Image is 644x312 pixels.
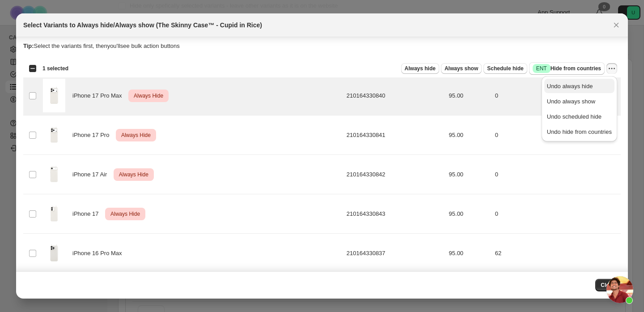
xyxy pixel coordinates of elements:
button: SuccessENTHide from countries [529,62,605,75]
button: Undo always hide [544,79,614,93]
span: 1 selected [42,65,68,72]
td: 210164330837 [344,234,446,273]
td: 95.00 [446,155,492,194]
span: Always show [445,65,478,72]
button: Always hide [401,63,439,74]
button: Undo scheduled hide [544,109,614,124]
span: iPhone 17 Pro Max [72,91,127,100]
td: 62 [492,234,621,273]
span: iPhone 17 Pro [72,131,114,140]
td: 0 [492,194,621,234]
td: 0 [492,115,621,155]
h2: Select Variants to Always hide/Always show (The Skinny Case™ - Cupid in Rice) [23,21,262,30]
button: Close [595,279,621,291]
td: 0 [492,76,621,115]
img: the-skinny-case-cupid-in-rice-5257889.png [43,158,65,191]
span: Undo hide from countries [547,128,612,135]
td: 210164330842 [344,155,446,194]
img: the-skinny-case-cupid-in-rice-951288.png [43,236,65,270]
span: iPhone 17 Air [72,170,112,179]
span: iPhone 17 [72,209,103,218]
span: Always Hide [117,169,150,180]
img: the-skinny-case-cupid-in-rice-5056429.png [43,197,65,231]
p: Select the variants first, then you'll see bulk action buttons [23,42,621,51]
span: Undo scheduled hide [547,113,602,120]
span: Always Hide [132,90,165,101]
span: Always hide [405,65,436,72]
span: ENT [536,65,547,72]
td: 95.00 [446,115,492,155]
td: 210164330843 [344,194,446,234]
span: Always Hide [109,209,142,219]
button: Schedule hide [483,63,527,74]
img: the-skinny-case-cupid-in-rice-2898387.png [43,79,65,112]
span: Hide from countries [533,64,601,73]
button: More actions [606,63,617,74]
button: Undo always show [544,94,614,108]
td: 210164330840 [344,76,446,115]
span: Always Hide [119,130,153,141]
span: iPhone 16 Pro Max [72,249,127,258]
strong: Tip: [23,43,34,49]
div: Open chat [606,276,633,303]
span: Undo always hide [547,83,593,90]
span: Close [601,282,615,289]
span: Undo always show [547,98,595,105]
img: the-skinny-case-cupid-in-rice-6429006.png [43,118,65,152]
button: Always show [441,63,482,74]
td: 0 [492,155,621,194]
td: 95.00 [446,234,492,273]
button: Close [610,19,623,31]
td: 95.00 [446,76,492,115]
td: 210164330841 [344,115,446,155]
button: Undo hide from countries [544,124,614,139]
span: Schedule hide [487,65,523,72]
td: 95.00 [446,194,492,234]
